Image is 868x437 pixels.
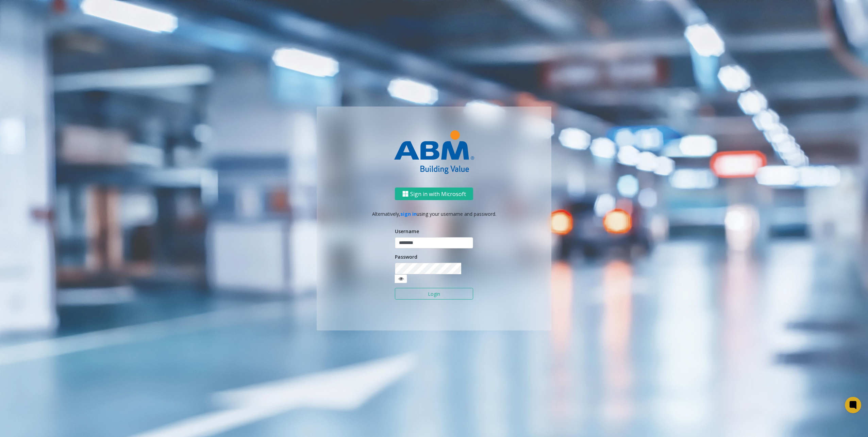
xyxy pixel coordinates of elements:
p: Alternatively, using your username and password. [323,210,545,217]
label: Username [395,228,419,235]
label: Password [395,253,417,260]
button: Login [395,288,473,300]
button: Sign in with Microsoft [395,188,473,200]
a: sign in [400,211,417,217]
